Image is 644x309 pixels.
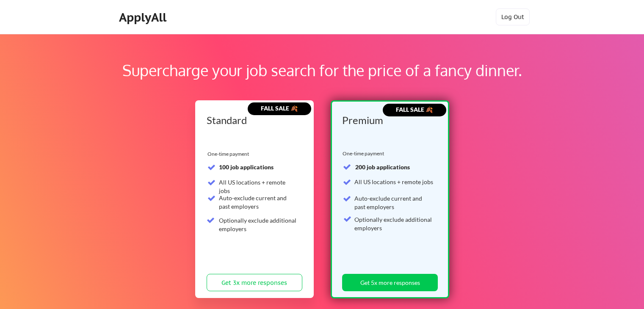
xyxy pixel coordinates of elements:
div: One-time payment [343,150,387,157]
strong: 200 job applications [355,163,410,171]
div: Optionally exclude additional employers [219,216,297,233]
div: ApplyAll [119,10,169,25]
button: Get 3x more responses [207,274,302,291]
strong: 100 job applications [219,163,274,171]
strong: FALL SALE 🍂 [261,105,298,112]
button: Log Out [496,8,530,25]
div: All US locations + remote jobs [354,178,433,186]
div: Auto-exclude current and past employers [354,194,433,211]
button: Get 5x more responses [342,274,438,291]
div: All US locations + remote jobs [219,178,297,195]
div: Optionally exclude additional employers [354,215,433,232]
strong: FALL SALE 🍂 [396,106,433,113]
div: Supercharge your job search for the price of a fancy dinner. [54,59,590,82]
div: Premium [342,115,435,125]
div: Standard [207,115,299,125]
div: One-time payment [207,151,252,157]
div: Auto-exclude current and past employers [219,194,297,210]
